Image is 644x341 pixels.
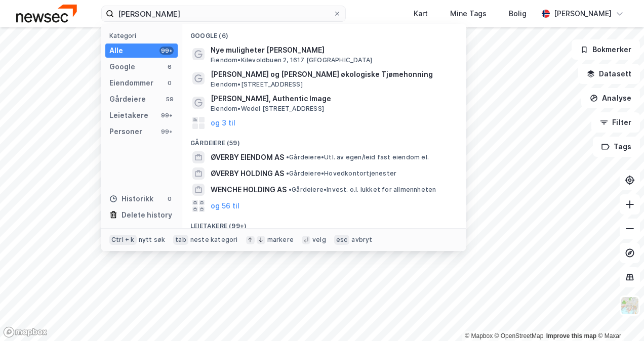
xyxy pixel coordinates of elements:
[414,8,428,20] div: Kart
[211,80,303,89] span: Eiendom • [STREET_ADDRESS]
[166,95,174,103] div: 59
[114,6,333,21] input: Søk på adresse, matrikkel, gårdeiere, leietakere eller personer
[450,8,487,20] div: Mine Tags
[211,44,454,56] span: Nye muligheter [PERSON_NAME]
[3,326,48,338] a: Mapbox homepage
[267,236,294,244] div: markere
[159,127,174,136] div: 99+
[109,125,142,138] div: Personer
[211,200,239,212] button: og 56 til
[16,5,77,22] img: newsec-logo.f6e21ccffca1b3a03d2d.png
[578,64,640,84] button: Datasett
[554,8,612,20] div: [PERSON_NAME]
[546,332,596,339] a: Improve this map
[109,32,178,39] div: Kategori
[109,61,135,73] div: Google
[139,236,166,244] div: nytt søk
[312,236,326,244] div: velg
[211,105,324,113] span: Eiendom • Wedel [STREET_ADDRESS]
[289,186,436,194] span: Gårdeiere • Invest. o.l. lukket for allmennheten
[211,93,454,105] span: [PERSON_NAME], Authentic Image
[159,47,174,55] div: 99+
[173,235,188,245] div: tab
[211,151,284,163] span: ØVERBY EIENDOM AS
[190,236,238,244] div: neste kategori
[593,292,644,341] iframe: Chat Widget
[182,214,466,232] div: Leietakere (99+)
[109,193,153,205] div: Historikk
[286,169,289,177] span: •
[122,209,172,221] div: Delete history
[182,131,466,149] div: Gårdeiere (59)
[166,195,174,203] div: 0
[109,77,153,89] div: Eiendommer
[495,332,544,339] a: OpenStreetMap
[211,117,235,129] button: og 3 til
[581,88,640,108] button: Analyse
[166,79,174,87] div: 0
[182,24,466,42] div: Google (6)
[593,137,640,157] button: Tags
[334,235,350,245] div: esc
[286,153,429,161] span: Gårdeiere • Utl. av egen/leid fast eiendom el.
[509,8,527,20] div: Bolig
[159,111,174,119] div: 99+
[211,56,372,64] span: Eiendom • Kilevoldbuen 2, 1617 [GEOGRAPHIC_DATA]
[572,39,640,60] button: Bokmerker
[286,153,289,161] span: •
[211,167,284,180] span: ØVERBY HOLDING AS
[593,292,644,341] div: Kontrollprogram for chat
[109,235,137,245] div: Ctrl + k
[465,332,493,339] a: Mapbox
[109,93,146,105] div: Gårdeiere
[166,63,174,71] div: 6
[211,68,454,80] span: [PERSON_NAME] og [PERSON_NAME] økologiske Tjømehonning
[286,169,396,178] span: Gårdeiere • Hovedkontortjenester
[109,109,148,121] div: Leietakere
[289,186,292,193] span: •
[211,184,287,196] span: WENCHE HOLDING AS
[109,45,123,57] div: Alle
[591,112,640,133] button: Filter
[351,236,372,244] div: avbryt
